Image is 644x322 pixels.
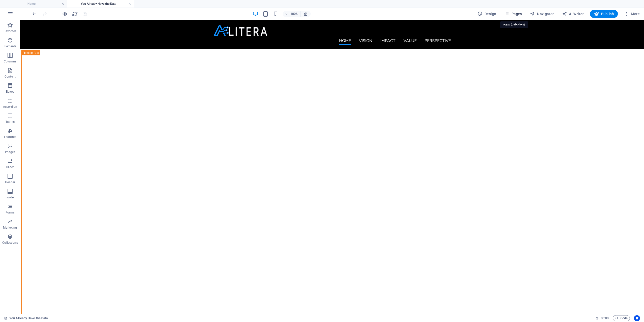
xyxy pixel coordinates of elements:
[615,315,628,321] span: Code
[62,11,68,17] button: Click here to leave preview mode and continue editing
[72,11,78,17] i: Reload page
[604,316,605,320] span: :
[32,11,37,17] i: Undo: Change text (Ctrl+Z)
[475,10,498,18] div: Design (Ctrl+Alt+Y)
[72,11,78,17] button: reload
[502,10,524,18] button: Pages
[624,11,640,16] span: More
[475,10,498,18] button: Design
[5,180,15,184] p: Header
[67,1,134,7] h4: You Already Have the Data
[303,12,308,16] i: On resize automatically adjust zoom level to fit chosen device.
[5,75,16,79] p: Content
[4,59,16,63] p: Columns
[283,11,301,17] button: 100%
[530,11,554,16] span: Navigator
[595,315,609,321] h6: Session time
[613,315,630,321] button: Code
[477,11,496,16] span: Design
[6,195,15,199] p: Footer
[562,11,584,16] span: AI Writer
[622,10,642,18] button: More
[634,315,640,321] button: Usercentrics
[560,10,586,18] button: AI Writer
[3,105,17,109] p: Accordion
[5,150,15,154] p: Images
[6,90,14,94] p: Boxes
[504,11,522,16] span: Pages
[6,120,15,124] p: Tables
[4,44,17,48] p: Elements
[4,135,16,139] p: Features
[528,10,556,18] button: Navigator
[31,11,37,17] button: undo
[3,226,17,230] p: Marketing
[6,210,15,214] p: Forms
[594,11,614,16] span: Publish
[2,241,18,245] p: Collections
[590,10,618,18] button: Publish
[4,315,48,321] a: Click to cancel selection. Double-click to open Pages
[4,29,16,33] p: Favorites
[290,11,298,17] h6: 100%
[601,315,609,321] span: 00 00
[6,165,14,169] p: Slider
